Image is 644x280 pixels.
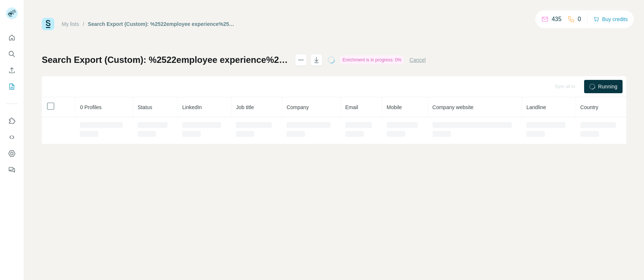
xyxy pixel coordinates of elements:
button: Enrich CSV [6,64,18,77]
li: / [83,20,84,28]
span: Email [345,104,358,110]
span: Landline [526,104,546,110]
span: Country [580,104,599,110]
span: Company [287,104,309,110]
span: 0 Profiles [80,104,101,110]
span: Status [138,104,152,110]
p: 0 [578,15,581,24]
h1: Search Export (Custom): %2522employee experience%2522 OR %2522workplace experience%2522 OR %2522e... [42,54,288,66]
button: My lists [6,80,18,93]
button: Search [6,47,18,61]
div: Enrichment is in progress: 0% [340,55,403,64]
span: Job title [236,104,254,110]
button: Buy credits [593,14,628,24]
span: LinkedIn [182,104,202,110]
button: Use Surfe on LinkedIn [6,114,18,128]
a: My lists [62,21,79,27]
span: Mobile [387,104,402,110]
button: Feedback [6,163,18,176]
button: Quick start [6,31,18,44]
button: Use Surfe API [6,131,18,144]
button: Cancel [410,56,426,64]
span: Running [598,83,617,90]
p: 435 [552,15,562,24]
div: Search Export (Custom): %2522employee experience%2522 OR %2522workplace experience%2522 OR %2522e... [88,20,235,28]
button: Dashboard [6,147,18,160]
span: Company website [433,104,474,110]
button: actions [295,54,307,66]
img: Surfe Logo [42,18,54,30]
